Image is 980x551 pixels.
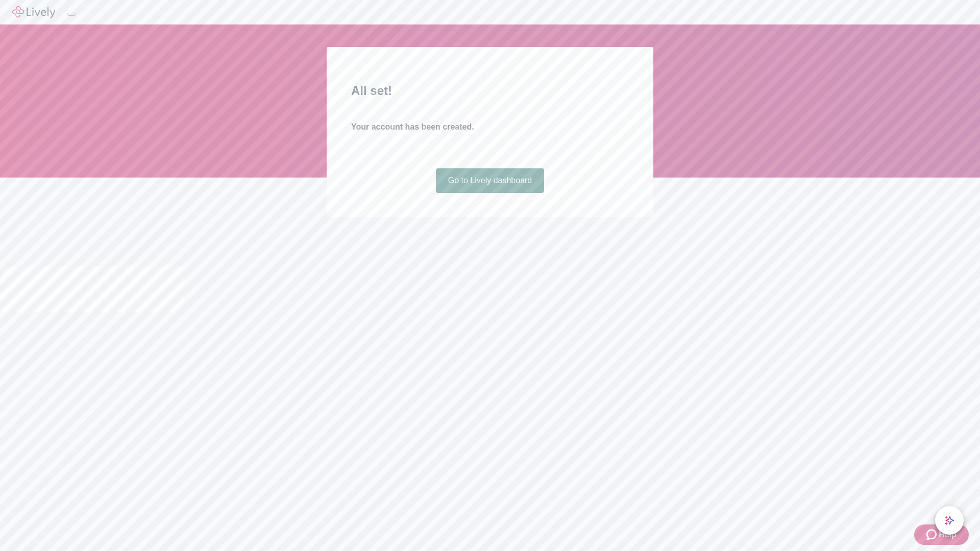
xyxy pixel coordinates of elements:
[939,529,957,541] span: Help
[67,13,76,16] button: Log out
[436,168,545,193] a: Go to Lively dashboard
[351,121,629,133] h4: Your account has been created.
[935,506,964,535] button: chat
[12,6,55,18] img: Lively
[944,515,954,525] svg: Lively AI Assistant
[926,529,939,541] svg: Zendesk support icon
[351,82,629,100] h2: All set!
[914,524,969,545] button: Zendesk support iconHelp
